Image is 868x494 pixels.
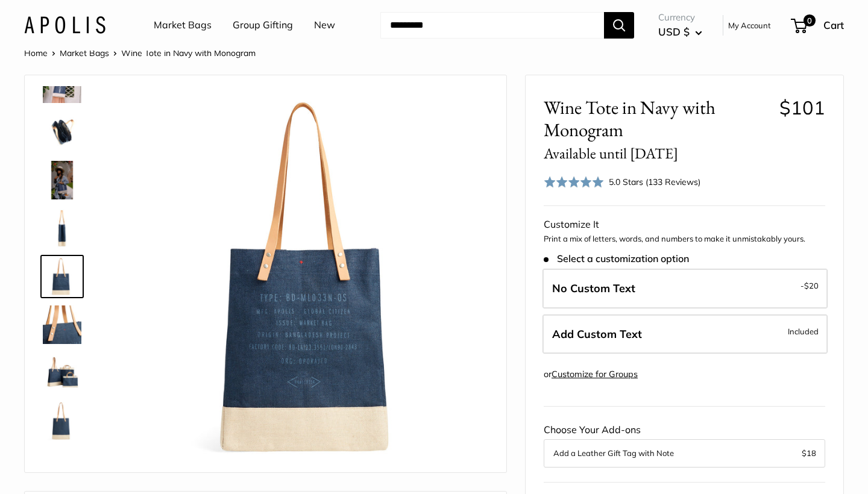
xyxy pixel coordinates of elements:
[542,314,828,354] label: Add Custom Text
[40,255,84,298] a: Wine Tote in Navy with Monogram
[60,48,109,58] a: Market Bags
[604,12,634,39] button: Search
[131,93,498,460] img: Wine Tote in Navy with Monogram
[792,16,844,35] a: 0 Cart
[544,421,825,467] div: Choose Your Add-ons
[544,143,678,163] small: Available until [DATE]
[552,327,642,341] span: Add Custom Text
[544,173,700,190] div: 5.0 Stars (133 Reviews)
[24,45,256,61] nav: Breadcrumb
[43,161,81,199] img: Wine Tote in Navy with Monogram
[233,16,293,34] a: Group Gifting
[823,19,844,31] span: Cart
[43,209,81,248] img: Wine Tote in Navy with Monogram
[552,369,638,380] a: Customize for Groups
[802,448,816,458] span: $18
[43,354,81,392] img: Wine Tote in Navy with Monogram
[544,253,689,264] span: Select a customization option
[40,110,84,154] a: Wine Tote in Navy with Monogram
[154,16,212,34] a: Market Bags
[40,351,84,395] a: Wine Tote in Navy with Monogram
[544,233,825,245] p: Print a mix of letters, words, and numbers to make it unmistakably yours.
[43,113,81,151] img: Wine Tote in Navy with Monogram
[553,446,816,460] button: Add a Leather Gift Tag with Note
[552,281,635,295] span: No Custom Text
[779,96,825,119] span: $101
[658,9,702,26] span: Currency
[658,22,702,42] button: USD $
[43,402,81,440] img: description_Long handles for easy carry throughout the day.
[542,269,828,308] label: Leave Blank
[10,448,129,484] iframe: Sign Up via Text for Offers
[728,18,771,33] a: My Account
[544,216,825,234] div: Customize It
[40,399,84,443] a: description_Long handles for easy carry throughout the day.
[544,366,638,383] div: or
[40,158,84,202] a: Wine Tote in Navy with Monogram
[788,324,819,339] span: Included
[24,48,48,58] a: Home
[804,281,819,290] span: $20
[40,303,84,346] a: description_The cross stitch has come to symbolize the common thread that connects all global cit...
[658,25,690,38] span: USD $
[544,96,770,164] span: Wine Tote in Navy with Monogram
[314,16,335,34] a: New
[609,175,700,189] div: 5.0 Stars (133 Reviews)
[380,12,604,39] input: Search...
[121,48,256,58] span: Wine Tote in Navy with Monogram
[40,207,84,250] a: Wine Tote in Navy with Monogram
[800,278,819,293] span: -
[24,16,105,34] img: Apolis
[804,14,816,27] span: 0
[43,305,81,344] img: description_The cross stitch has come to symbolize the common thread that connects all global cit...
[43,257,81,296] img: Wine Tote in Navy with Monogram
